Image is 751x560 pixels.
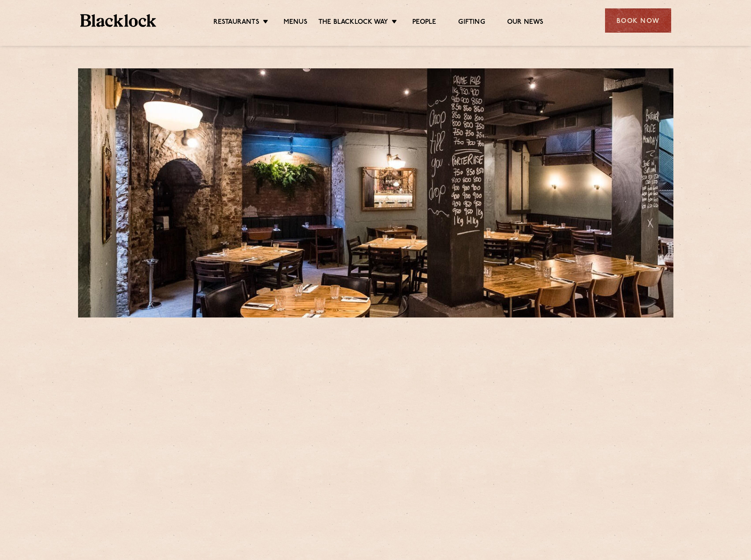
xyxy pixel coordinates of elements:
[213,18,259,28] a: Restaurants
[412,18,436,28] a: People
[458,18,485,28] a: Gifting
[80,14,157,27] img: BL_Textured_Logo-footer-cropped.svg
[507,18,544,28] a: Our News
[605,8,671,33] div: Book Now
[318,18,388,28] a: The Blacklock Way
[284,18,307,28] a: Menus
